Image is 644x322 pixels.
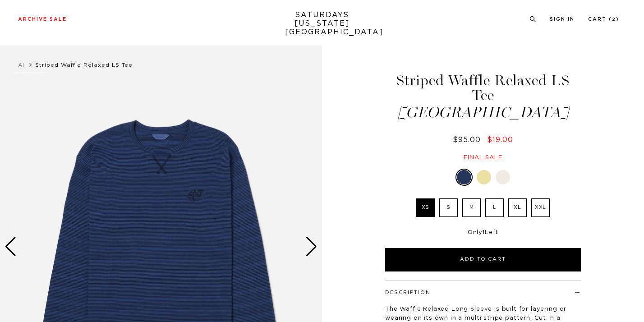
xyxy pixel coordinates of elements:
label: L [485,198,504,217]
h1: Striped Waffle Relaxed LS Tee [384,73,582,120]
a: SATURDAYS[US_STATE][GEOGRAPHIC_DATA] [285,11,359,37]
label: S [439,198,458,217]
label: XS [416,198,435,217]
a: Sign In [550,17,575,22]
del: $95.00 [453,136,484,143]
span: [GEOGRAPHIC_DATA] [384,105,582,120]
a: Cart (2) [588,17,619,22]
div: Next slide [305,237,317,257]
div: Final sale [384,154,582,161]
span: 1 [483,230,485,235]
label: M [462,198,481,217]
small: 2 [612,18,616,22]
a: Archive Sale [18,17,67,22]
a: All [18,62,26,68]
div: Only Left [385,229,581,237]
div: Previous slide [5,237,17,257]
label: XL [508,198,527,217]
span: $19.00 [487,136,513,143]
span: Striped Waffle Relaxed LS Tee [35,62,133,68]
button: Add to Cart [385,248,581,271]
button: Description [385,290,431,295]
label: XXL [531,198,550,217]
